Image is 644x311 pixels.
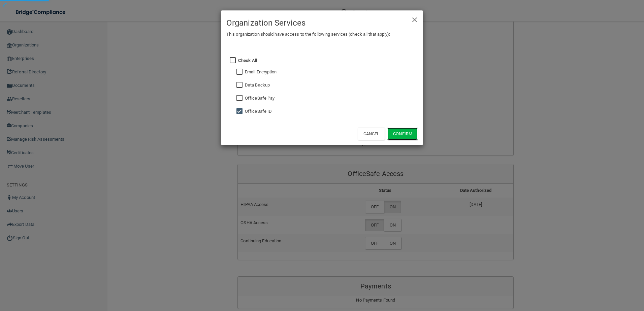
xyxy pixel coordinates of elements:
label: Data Backup [245,81,270,89]
label: OfficeSafe ID [245,107,272,115]
iframe: Drift Widget Chat Controller [527,263,636,290]
button: Cancel [358,128,385,140]
p: This organization should have access to the following services (check all that apply): [226,30,418,38]
span: × [412,12,418,26]
strong: Check All [238,58,257,63]
label: OfficeSafe Pay [245,94,275,102]
h4: Organization Services [226,15,418,30]
button: Confirm [387,128,418,140]
label: Email Encryption [245,68,277,76]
